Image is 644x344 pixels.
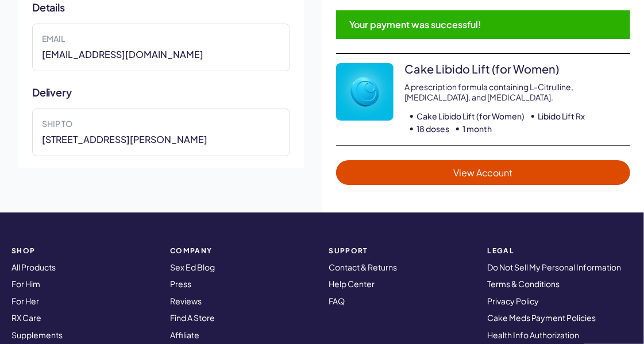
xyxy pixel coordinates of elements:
[170,262,215,272] a: Sex Ed Blog
[336,82,631,102] p: A prescription formula containing L-Citrulline, [MEDICAL_DATA], and [MEDICAL_DATA].
[11,296,39,306] a: For Her
[11,312,41,323] a: RX Care
[405,63,560,75] strong: Cake Libido Lift (for Women)
[488,312,596,323] a: Cake Meds Payment Policies
[329,279,375,289] a: Help Center
[170,247,315,254] strong: COMPANY
[170,296,202,306] a: Reviews
[488,296,539,306] a: Privacy Policy
[456,123,492,134] li: 1 month
[336,160,631,185] a: View Account
[531,111,585,121] li: Libido Lift Rx
[329,296,345,306] a: FAQ
[488,247,633,254] strong: Legal
[488,330,580,340] a: Health Info Authorization
[170,312,215,323] a: Find A Store
[329,247,474,254] strong: Support
[410,111,525,121] li: Cake Libido Lift (for Women)
[42,33,280,44] label: Email
[410,123,450,134] li: 18 doses
[488,262,622,272] a: Do Not Sell My Personal Information
[348,166,619,179] span: View Account
[11,247,156,254] strong: SHOP
[11,330,63,340] a: Supplements
[329,262,398,272] a: Contact & Returns
[336,63,394,121] img: p3ZtQTX4dfw0aP9sqBphP7GDoJYYEv1Qyfw0SU36.webp
[42,133,207,146] span: [STREET_ADDRESS][PERSON_NAME]
[42,48,203,61] span: [EMAIL_ADDRESS][DOMAIN_NAME]
[42,118,280,129] label: Ship to
[170,330,199,340] a: Affiliate
[170,279,191,289] a: Press
[336,10,631,39] span: Your payment was successful!
[488,279,560,289] a: Terms & Conditions
[11,279,40,289] a: For Him
[11,262,56,272] a: All Products
[32,85,290,99] h2: Delivery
